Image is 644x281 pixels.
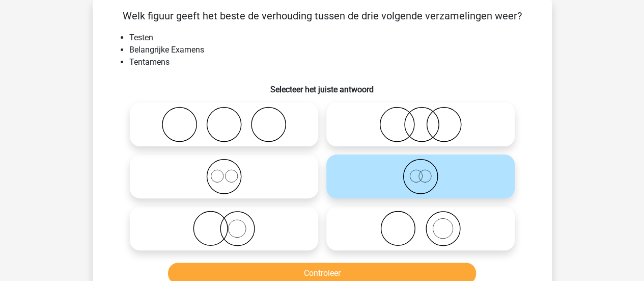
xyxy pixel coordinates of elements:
li: Belangrijke Examens [129,44,536,56]
li: Tentamens [129,56,536,68]
h6: Selecteer het juiste antwoord [109,76,536,94]
li: Testen [129,32,536,44]
p: Welk figuur geeft het beste de verhouding tussen de drie volgende verzamelingen weer? [109,8,536,23]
